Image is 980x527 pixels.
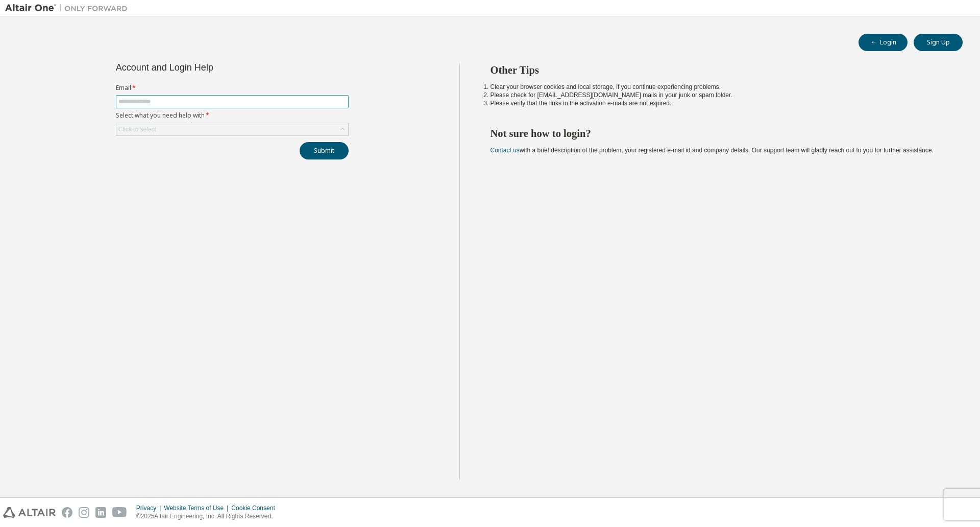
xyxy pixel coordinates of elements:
div: Cookie Consent [231,504,281,512]
div: Account and Login Help [116,63,302,72]
span: with a brief description of the problem, your registered e-mail id and company details. Our suppo... [491,147,934,154]
button: Login [859,34,908,51]
label: Email [116,84,349,92]
img: Altair One [5,3,133,13]
div: Website Terms of Use [164,504,231,512]
label: Select what you need help with [116,111,349,120]
a: Contact us [491,147,520,154]
li: Please verify that the links in the activation e-mails are not expired. [491,99,945,107]
img: facebook.svg [62,507,72,518]
button: Submit [300,142,349,159]
img: youtube.svg [112,507,127,518]
img: linkedin.svg [95,507,106,518]
h2: Not sure how to login? [491,127,945,140]
div: Privacy [136,504,164,512]
button: Sign Up [914,34,963,51]
img: instagram.svg [79,507,89,518]
li: Clear your browser cookies and local storage, if you continue experiencing problems. [491,83,945,91]
div: Click to select [118,125,156,133]
p: © 2025 Altair Engineering, Inc. All Rights Reserved. [136,512,281,521]
li: Please check for [EMAIL_ADDRESS][DOMAIN_NAME] mails in your junk or spam folder. [491,91,945,99]
img: altair_logo.svg [3,507,56,518]
h2: Other Tips [491,63,945,77]
div: Click to select [116,123,348,135]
